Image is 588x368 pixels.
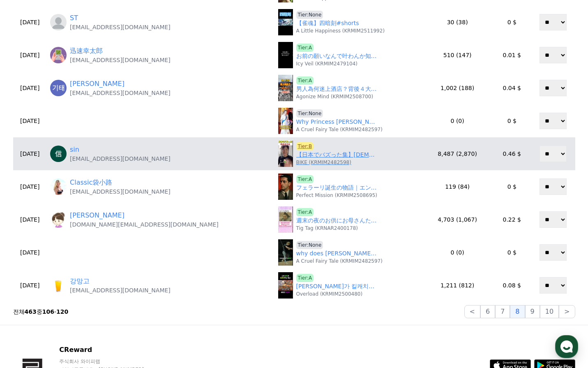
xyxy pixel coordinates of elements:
img: why does Jenna Ortega use a stunt double in almost every scene#shorts #celebrity #wednesday [278,239,293,266]
td: 30 (38) [422,6,493,39]
td: 0 (0) [422,236,493,269]
a: [PERSON_NAME] [70,211,125,220]
td: [DATE] [13,236,47,269]
a: [PERSON_NAME] [70,79,125,89]
img: 【日本でバズった集】韓国人驚かせてみた#おもしろ動画 #面白い #おすすめ [278,141,293,167]
a: Tier:A [296,76,314,85]
td: [DATE] [13,137,47,170]
td: [DATE] [13,6,47,39]
td: [DATE] [13,72,47,104]
td: 510 (147) [422,39,493,72]
img: https://lh3.googleusercontent.com/a/ACg8ocLjcwfSudR3sonQm9rKqyYCQVj8aP0BGwLwKlaxpHw8mUfaCYt9=s96-c [50,277,67,294]
a: 설정 [106,261,158,281]
p: CReward [59,345,203,355]
img: https://lh3.googleusercontent.com/a/ACg8ocKGme11VXZMXKyKEoCDGBw35Jq2QHfkK6AeSEd5h4YIs1PtHKw=s96-c [50,178,67,195]
span: Tier:None [296,11,323,19]
a: Tier:None [296,109,323,118]
a: お前の願いなんで叶わんか知っとるか？ #金運 #開運 #スピリチュアル [296,52,378,60]
button: < [464,305,480,318]
a: Tier:A [296,44,314,52]
img: 週末の夜のお供にお母さんたちの大沢たかお祭りｗｗｗ #大沢たかお祭り [278,206,293,233]
a: Tier:A [296,274,314,282]
p: [EMAIL_ADDRESS][DOMAIN_NAME] [70,286,171,294]
td: 8,487 (2,870) [422,137,493,170]
p: A Cruel Fairy Tale (KRMIM2482597) [296,258,383,264]
td: 0.04 $ [493,72,531,104]
span: Tier:A [296,175,314,183]
td: [DATE] [13,269,47,302]
p: A Little Happiness (KRMIM2511992) [296,28,385,34]
p: Icy Veil (KRMIM2479104) [296,60,357,67]
img: https://lh3.googleusercontent.com/a/ACg8ocJgMnHPwUKuDnN5nlZ8M7TIeC-bi5PqDs1HgWdkYOt0N7kGUg=s96-c [50,80,67,96]
img: 그저 겐지가 킬캐치하는 영상 #zerotwo #오버워치2 #overwatch2 #겐지 #제로투 #genji [278,272,293,299]
button: 9 [525,305,540,318]
p: [EMAIL_ADDRESS][DOMAIN_NAME] [70,187,171,196]
td: 0 (0) [422,104,493,137]
td: [DATE] [13,170,47,203]
td: [DATE] [13,39,47,72]
a: 男人為何迷上酒店？背後４大心理陷阱 #智慧 #正能量 #感情 [296,85,378,93]
a: Tier:None [296,241,323,249]
img: https://lh3.googleusercontent.com/a/ACg8ocLYmLAteMrfyeXBtZSVL3SINK5uP4XjJdkxT9QZZChC_zfB9Q=s96-c [50,146,67,162]
td: 0 $ [493,236,531,269]
td: 0 $ [493,6,531,39]
td: 0.01 $ [493,39,531,72]
td: 4,703 (1,067) [422,203,493,236]
p: Tig Tag (KRNAR2400178) [296,225,358,231]
span: 대화 [75,273,85,280]
span: 설정 [127,273,137,280]
td: [DATE] [13,203,47,236]
td: 0.46 $ [493,137,531,170]
img: https://cdn.creward.net/profile/user/profile_blank.webp [50,14,67,30]
a: 【雀魂】四暗刻#shorts [296,19,359,28]
td: 119 (84) [422,170,493,203]
p: A Cruel Fairy Tale (KRMIM2482597) [296,126,383,133]
a: 【日本でバズった集】[DEMOGRAPHIC_DATA]かせてみた#おもしろ動画 #面白い #おすすめ [296,150,378,159]
button: > [559,305,575,318]
td: 0.08 $ [493,269,531,302]
td: 0 $ [493,104,531,137]
a: sin [70,145,79,155]
a: ST [70,13,78,23]
td: [DATE] [13,104,47,137]
td: 0 $ [493,170,531,203]
p: [EMAIL_ADDRESS][DOMAIN_NAME] [70,89,171,97]
img: 男人為何迷上酒店？背後４大心理陷阱 #智慧 #正能量 #感情 [278,75,293,101]
img: 【雀魂】四暗刻#shorts [278,9,293,35]
a: why does [PERSON_NAME] use a stunt double in almost every scene#shorts #celebrity #[DATE] [296,249,378,258]
button: 8 [510,305,525,318]
td: 1,211 (812) [422,269,493,302]
p: [EMAIL_ADDRESS][DOMAIN_NAME] [70,23,171,31]
td: 0.22 $ [493,203,531,236]
p: Perfect Mission (KRMIM2508695) [296,192,377,199]
a: 迅速幸太郎 [70,46,103,56]
a: 홈 [2,261,54,281]
a: フェラーリ誕生の物語｜エンツォが築いた赤い帝国 [296,183,378,192]
img: フェラーリ誕生の物語｜エンツォが築いた赤い帝国 [278,174,293,200]
button: 7 [495,305,510,318]
p: 주식회사 와이피랩 [59,358,203,365]
strong: 106 [42,308,54,315]
span: Tier:B [296,142,314,150]
a: Tier:A [296,208,314,216]
a: Classic袋小路 [70,178,112,187]
span: 홈 [26,273,31,280]
img: https://lh3.googleusercontent.com/a/ACg8ocJaZ1q57J74GdIsH_s1KjdkvtZVuZs910p_wpC8SpkmurZ-loSp=s96-c [50,47,67,63]
img: お前の願いなんで叶わんか知っとるか？ #金運 #開運 #スピリチュアル [278,42,293,68]
td: 1,002 (188) [422,72,493,104]
img: https://lh3.googleusercontent.com/a/ACg8ocL-bhtID8cVCBvxXEBqtjJxZdLrj6hrSos6TmjqZnf2Ebr7QF0=s96-c [50,211,67,228]
p: [DOMAIN_NAME][EMAIL_ADDRESS][DOMAIN_NAME] [70,220,219,229]
strong: 120 [56,308,68,315]
p: BIKE (KRMIM2482598) [296,159,351,166]
p: [EMAIL_ADDRESS][DOMAIN_NAME] [70,155,171,163]
button: 10 [540,305,559,318]
strong: 463 [25,308,37,315]
p: Agonize Mind (KRMIM2508700) [296,93,374,100]
a: Why Princess [PERSON_NAME] to Bow to [PERSON_NAME]?#shorts #celebrity #royal #princessanne #camil... [296,118,378,126]
a: 대화 [54,261,106,281]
